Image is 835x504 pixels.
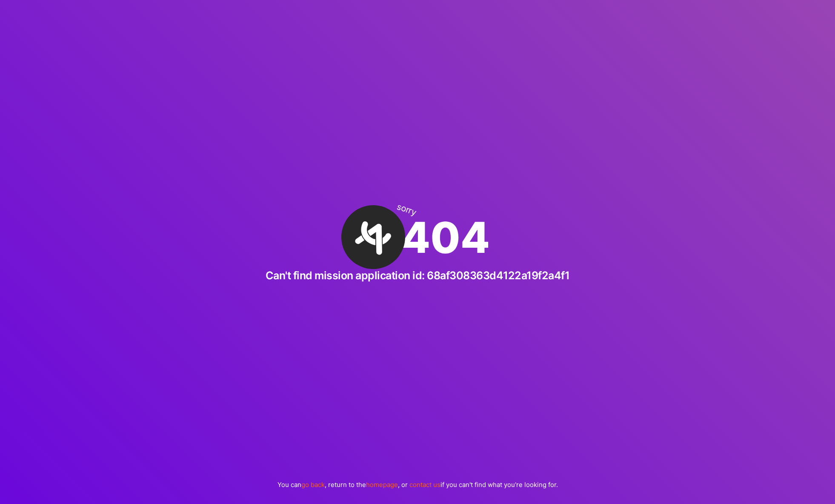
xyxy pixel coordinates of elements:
p: You can , return to the , or if you can't find what you're looking for. [277,480,558,489]
h2: Can't find mission application id: 68af308363d4122a19f2a4f1 [266,269,570,282]
div: 404 [346,205,490,269]
a: go back [301,481,325,489]
a: homepage [366,481,398,489]
div: sorry [395,202,417,218]
a: contact us [409,481,440,489]
img: A·Team [330,194,416,280]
